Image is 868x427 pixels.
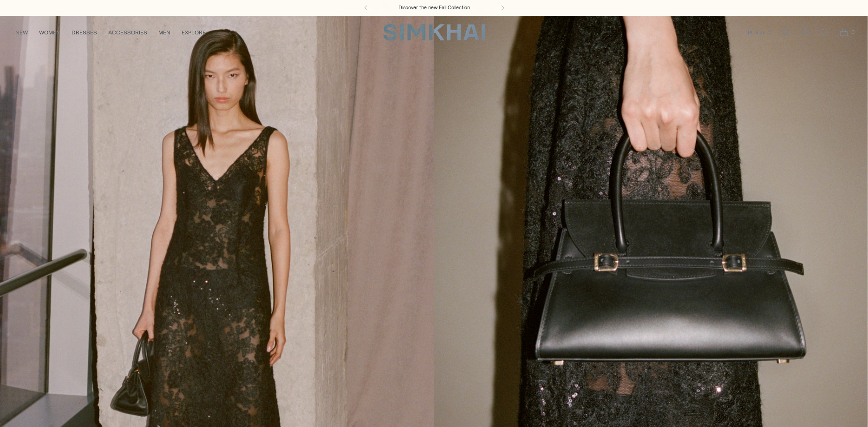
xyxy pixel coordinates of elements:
[796,23,814,42] a: Go to the account page
[835,23,853,42] a: Open cart modal
[108,22,147,43] a: ACCESSORIES
[776,23,795,42] a: Open search modal
[815,23,834,42] a: Wishlist
[39,22,60,43] a: WOMEN
[158,22,170,43] a: MEN
[15,22,28,43] a: NEW
[383,23,485,41] a: SIMKHAI
[848,28,857,36] span: 0
[182,22,206,43] a: EXPLORE
[72,22,97,43] a: DRESSES
[398,4,470,12] a: Discover the new Fall Collection
[748,22,773,43] button: PLN zł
